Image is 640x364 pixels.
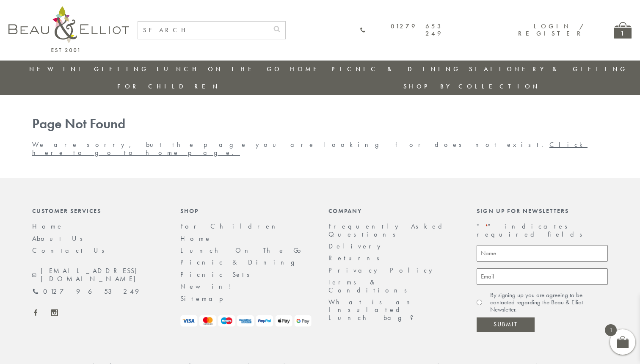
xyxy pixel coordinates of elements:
a: Picnic Sets [180,270,255,279]
input: Name [477,245,608,262]
span: 1 [605,324,617,336]
input: Submit [477,317,535,332]
div: Shop [180,207,312,214]
a: Home [290,65,324,73]
a: Sitemap [180,294,234,303]
a: Frequently Asked Questions [328,222,447,238]
a: Terms & Conditions [328,278,413,294]
a: 01279 653 249 [32,288,139,295]
a: Picnic & Dining [180,258,303,267]
a: Shop by collection [403,82,540,91]
a: Lunch On The Go [180,246,306,255]
a: For Children [180,222,282,231]
p: " " indicates required fields [477,223,608,238]
a: Picnic & Dining [331,65,461,73]
div: Sign up for newsletters [477,207,608,214]
a: [EMAIL_ADDRESS][DOMAIN_NAME] [32,267,163,283]
a: Home [180,234,212,243]
a: 1 [614,22,632,39]
a: Stationery & Gifting [469,65,628,73]
div: We are sorry, but the page you are looking for does not exist. [24,116,616,157]
h1: Page Not Found [32,116,608,132]
input: SEARCH [138,22,268,39]
a: Delivery [328,242,385,251]
img: payment-logos.png [180,315,312,327]
a: Privacy Policy [328,266,437,275]
a: Home [32,222,63,231]
img: logo [8,6,129,52]
a: For Children [117,82,220,91]
a: About Us [32,234,88,243]
a: 01279 653 249 [360,23,443,38]
div: Company [328,207,460,214]
label: By signing up you are agreeing to be contacted regarding the Beau & Elliot Newsletter. [490,292,608,314]
a: Login / Register [518,22,585,38]
a: Gifting [94,65,149,73]
input: Email [477,268,608,285]
a: Returns [328,254,385,262]
a: Contact Us [32,246,110,255]
a: Click here to go to home page. [32,140,588,157]
a: New in! [29,65,86,73]
a: New in! [180,282,237,291]
a: Lunch On The Go [157,65,282,73]
a: What is an Insulated Lunch bag? [328,298,420,322]
div: Customer Services [32,207,163,214]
